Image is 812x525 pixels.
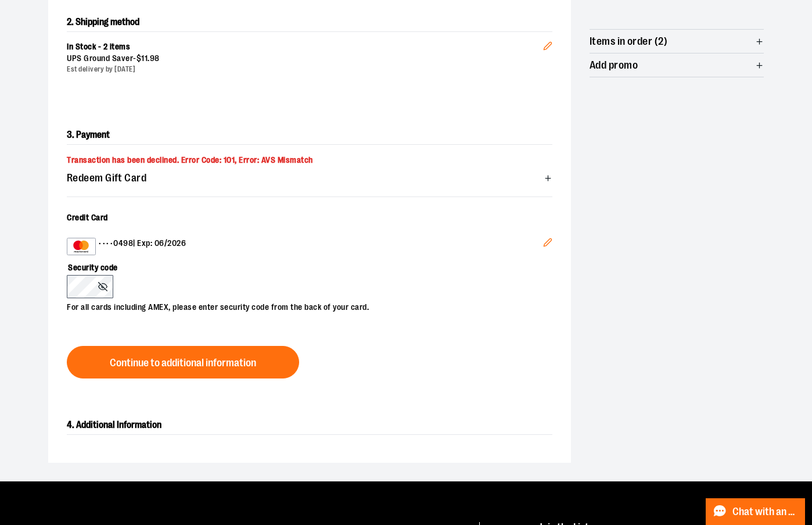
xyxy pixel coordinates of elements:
span: 11 [141,53,148,63]
span: Redeem Gift Card [67,173,146,184]
label: Security code [67,255,541,275]
div: •••• 0498 | Exp: 06/2026 [67,238,543,255]
p: For all cards including AMEX, please enter security code from the back of your card. [67,298,541,313]
button: Edit [534,228,562,260]
span: Credit Card [67,213,108,222]
h2: 4. Additional Information [67,416,552,435]
div: In Stock - 2 items [67,41,543,53]
h2: 3. Payment [67,126,552,145]
button: Edit [534,23,562,63]
button: Chat with an Expert [706,498,806,525]
button: Redeem Gift Card [67,166,552,190]
span: Add promo [590,60,638,71]
button: Continue to additional information [67,346,299,378]
img: MasterCard example showing the 16-digit card number on the front of the card [70,240,93,253]
span: Transaction has been declined. Error Code: 101, Error: AVS Mismatch [67,155,313,165]
span: Continue to additional information [110,358,256,369]
div: Est delivery by [DATE] [67,65,543,74]
button: Items in order (2) [590,30,764,53]
button: Add promo [590,53,764,77]
span: $ [136,53,142,63]
span: Chat with an Expert [732,506,798,517]
span: Items in order (2) [590,36,667,47]
span: 98 [150,53,160,63]
div: UPS Ground Saver - [67,53,543,65]
h2: 2. Shipping method [67,13,552,31]
span: . [148,53,150,63]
